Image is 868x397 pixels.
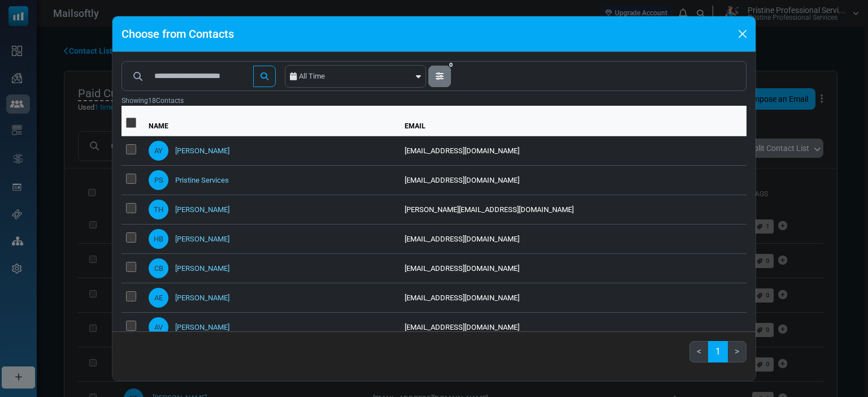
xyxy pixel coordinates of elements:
[121,25,234,42] h5: Choose from Contacts
[149,141,168,161] span: AY
[175,145,229,157] a: [PERSON_NAME]
[144,106,400,136] th: NAME
[175,175,229,186] a: Pristine Services
[175,292,229,304] a: [PERSON_NAME]
[689,341,747,372] nav: Page
[400,283,747,313] td: [EMAIL_ADDRESS][DOMAIN_NAME]
[708,341,728,363] a: 1
[175,322,229,333] a: [PERSON_NAME]
[400,136,747,166] td: [EMAIL_ADDRESS][DOMAIN_NAME]
[428,66,451,87] button: 0
[734,25,751,42] button: Close
[149,200,168,219] span: TH
[299,66,414,87] div: All Time
[175,234,229,245] a: [PERSON_NAME]
[445,61,457,71] span: 0
[149,170,168,190] span: PS
[400,195,747,225] td: [PERSON_NAME][EMAIL_ADDRESS][DOMAIN_NAME]
[400,225,747,254] td: [EMAIL_ADDRESS][DOMAIN_NAME]
[400,254,747,283] td: [EMAIL_ADDRESS][DOMAIN_NAME]
[149,288,168,308] span: AE
[175,204,229,215] a: [PERSON_NAME]
[400,106,747,136] th: EMAIL
[149,258,168,278] span: CB
[400,166,747,195] td: [EMAIL_ADDRESS][DOMAIN_NAME]
[149,229,168,249] span: HB
[148,97,156,105] span: 18
[175,263,229,274] a: [PERSON_NAME]
[121,96,747,106] div: Showing Contacts
[400,313,747,342] td: [EMAIL_ADDRESS][DOMAIN_NAME]
[149,317,168,337] span: AV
